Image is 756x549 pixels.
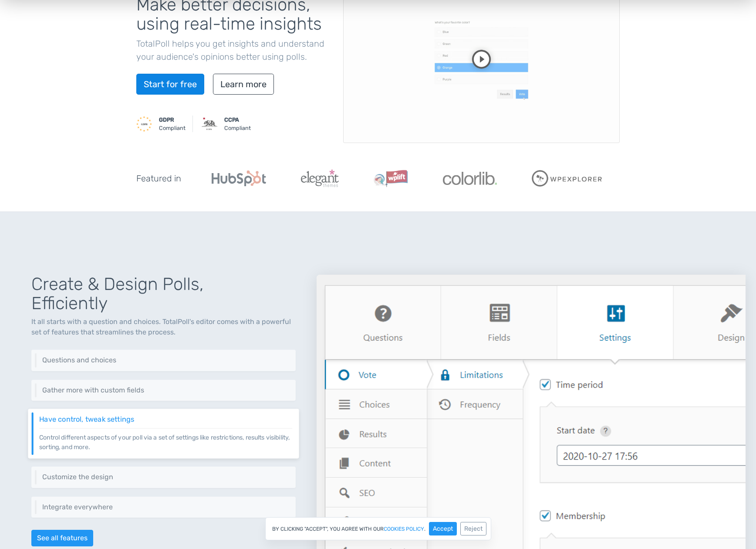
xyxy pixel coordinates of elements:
img: Hubspot [212,170,266,186]
img: Colorlib [443,172,497,185]
img: GDPR [136,116,152,132]
p: Control different aspects of your poll via a set of settings like restrictions, results visibilit... [39,428,293,452]
h6: Integrate everywhere [42,503,289,511]
p: Integrate your poll virtually everywhere on your website or even externally through an embed code. [42,511,289,511]
h6: Gather more with custom fields [42,386,289,394]
small: Compliant [224,116,251,132]
a: Start for free [136,74,204,95]
h5: Featured in [136,174,181,183]
button: Reject [460,522,486,535]
img: WPLift [374,170,408,187]
p: Add one or as many questions as you need. Furthermore, add all kinds of choices, including image,... [42,364,289,365]
strong: GDPR [159,116,174,123]
div: By clicking "Accept", you agree with our . [265,517,491,540]
small: Compliant [159,116,186,132]
a: Learn more [213,74,274,95]
p: TotalPoll helps you get insights and understand your audience's opinions better using polls. [136,37,330,63]
h6: Customize the design [42,473,289,481]
button: Accept [429,522,457,535]
img: ElegantThemes [301,170,339,187]
img: WPExplorer [532,170,602,187]
h1: Create & Design Polls, Efficiently [31,275,296,313]
h6: Questions and choices [42,356,289,364]
img: CCPA [202,116,217,132]
h6: Have control, tweak settings [39,416,293,423]
p: It all starts with a question and choices. TotalPoll's editor comes with a powerful set of featur... [31,317,296,338]
strong: CCPA [224,116,239,123]
p: Add custom fields to gather more information about the voter. TotalPoll supports five field types... [42,394,289,394]
a: cookies policy [384,526,424,532]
